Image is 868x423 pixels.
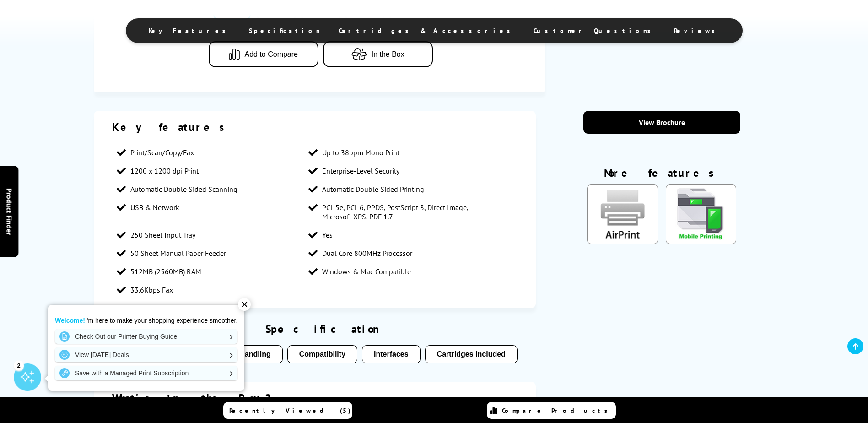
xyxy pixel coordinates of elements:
span: Print/Scan/Copy/Fax [130,148,194,157]
span: Specification [249,27,320,35]
a: Check Out our Printer Buying Guide [55,329,237,344]
a: Save with a Managed Print Subscription [55,366,237,380]
button: Compatibility [287,345,357,363]
span: Key Features [149,27,231,35]
span: Windows & Mac Compatible [322,267,411,276]
button: Add to Compare [209,41,318,67]
span: Product Finder [5,188,14,235]
div: Key features [112,120,518,134]
a: Recently Viewed (5) [223,402,352,419]
span: Customer Questions [534,27,656,35]
div: What's in the Box? [112,391,518,405]
img: Lexmark Mobile Printing [666,184,736,244]
strong: Welcome! [55,317,85,324]
div: ✕ [238,298,251,311]
span: 1200 x 1200 dpi Print [130,166,199,175]
span: Dual Core 800MHz Processor [322,249,412,258]
span: USB & Network [130,203,179,212]
span: 512MB (2560MB) RAM [130,267,201,276]
span: Enterprise-Level Security [322,166,399,175]
button: Interfaces [362,345,421,363]
button: Cartridges Included [425,345,518,363]
p: I'm here to make your shopping experience smoother. [55,316,237,325]
span: PCL 5e, PCL 6, PPDS, PostScript 3, Direct Image, Microsoft XPS, PDF 1.7 [322,203,491,221]
span: 33.6Kbps Fax [130,285,173,294]
a: KeyFeatureModal296 [666,237,736,246]
span: Reviews [674,27,720,35]
span: Yes [322,230,333,239]
a: Compare Products [487,402,616,419]
span: 50 Sheet Manual Paper Feeder [130,249,226,258]
div: More features [583,166,740,184]
img: AirPrint [587,184,658,244]
span: 250 Sheet Input Tray [130,230,195,239]
span: Recently Viewed (5) [229,407,351,415]
span: Add to Compare [244,50,298,59]
button: In the Box [323,41,433,67]
span: Cartridges & Accessories [339,27,515,35]
div: 2 [14,360,24,370]
span: Compare Products [502,407,613,415]
a: View Brochure [583,111,740,134]
div: View Detailed Specification [103,322,527,336]
span: In the Box [372,50,404,59]
span: Up to 38ppm Mono Print [322,148,399,157]
a: View [DATE] Deals [55,347,237,362]
span: Automatic Double Sided Scanning [130,184,237,194]
a: KeyFeatureModal85 [587,237,658,246]
span: Automatic Double Sided Printing [322,184,424,194]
